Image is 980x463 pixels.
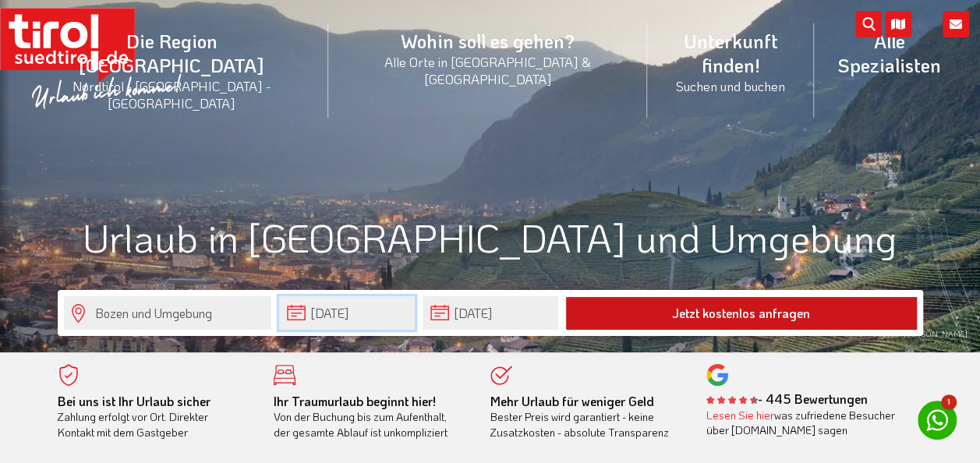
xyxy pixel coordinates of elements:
i: Karte öffnen [885,11,911,37]
a: Unterkunft finden!Suchen und buchen [647,12,813,111]
a: Alle Spezialisten [814,12,964,94]
button: Jetzt kostenlos anfragen [566,297,917,330]
input: Abreise [423,296,558,330]
small: Alle Orte in [GEOGRAPHIC_DATA] & [GEOGRAPHIC_DATA] [347,53,629,87]
a: 1 [918,401,957,440]
small: Suchen und buchen [666,77,794,94]
b: Bei uns ist Ihr Urlaub sicher [58,393,211,409]
h1: Urlaub in [GEOGRAPHIC_DATA] und Umgebung [58,216,923,259]
b: Mehr Urlaub für weniger Geld [490,393,654,409]
div: Bester Preis wird garantiert - keine Zusatzkosten - absolute Transparenz [490,394,684,440]
input: Anreise [279,296,415,330]
b: Ihr Traumurlaub beginnt hier! [274,393,436,409]
a: Die Region [GEOGRAPHIC_DATA]Nordtirol - [GEOGRAPHIC_DATA] - [GEOGRAPHIC_DATA] [16,12,328,129]
div: Von der Buchung bis zum Aufenthalt, der gesamte Ablauf ist unkompliziert [274,394,467,440]
span: 1 [941,394,957,410]
a: Wohin soll es gehen?Alle Orte in [GEOGRAPHIC_DATA] & [GEOGRAPHIC_DATA] [328,12,648,104]
small: Nordtirol - [GEOGRAPHIC_DATA] - [GEOGRAPHIC_DATA] [34,77,310,111]
a: Lesen Sie hier [706,408,774,422]
b: - 445 Bewertungen [706,391,868,407]
div: Zahlung erfolgt vor Ort. Direkter Kontakt mit dem Gastgeber [58,394,251,440]
input: Wo soll's hingehen? [64,296,271,330]
i: Kontakt [943,11,969,37]
div: was zufriedene Besucher über [DOMAIN_NAME] sagen [706,408,900,438]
